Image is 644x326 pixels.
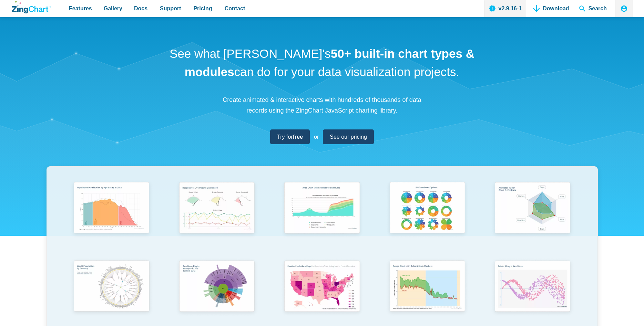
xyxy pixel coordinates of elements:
[69,179,153,239] img: Population Distribution by Age Group in 2052
[104,4,122,13] span: Gallery
[167,45,477,81] h1: See what [PERSON_NAME]'s can do for your data visualization projects.
[12,1,51,13] a: ZingChart Logo. Click to return to the homepage
[280,179,364,239] img: Area Chart (Displays Nodes on Hover)
[193,4,212,13] span: Pricing
[160,4,181,13] span: Support
[219,95,426,116] p: Create animated & interactive charts with hundreds of thousands of data records using the ZingCha...
[270,129,310,144] a: Try forfree
[293,134,303,140] strong: free
[280,257,364,317] img: Election Predictions Map
[69,257,153,317] img: World Population by Country
[323,129,374,144] a: See our pricing
[385,179,469,239] img: Pie Transform Options
[314,132,319,141] span: or
[269,179,375,257] a: Area Chart (Displays Nodes on Hover)
[225,4,245,13] span: Contact
[277,132,303,141] span: Try for
[69,4,92,13] span: Features
[330,132,367,141] span: See our pricing
[185,47,474,78] strong: 50+ built-in chart types & modules
[385,257,469,317] img: Range Chart with Rultes & Scale Markers
[59,179,164,257] a: Population Distribution by Age Group in 2052
[175,257,259,317] img: Sun Burst Plugin Example ft. File System Data
[490,179,574,239] img: Animated Radar Chart ft. Pet Data
[375,179,480,257] a: Pie Transform Options
[164,179,269,257] a: Responsive Live Update Dashboard
[490,257,574,317] img: Points Along a Sine Wave
[175,179,259,239] img: Responsive Live Update Dashboard
[134,4,147,13] span: Docs
[480,179,585,257] a: Animated Radar Chart ft. Pet Data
